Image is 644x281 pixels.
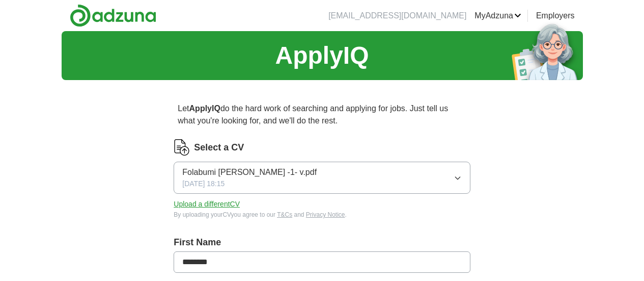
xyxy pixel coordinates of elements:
button: Upload a differentCV [174,199,240,210]
img: Adzuna logo [70,4,156,27]
a: MyAdzuna [474,10,521,22]
img: CV Icon [174,139,190,156]
label: First Name [174,236,470,249]
li: [EMAIL_ADDRESS][DOMAIN_NAME] [328,10,466,22]
span: Folabumi [PERSON_NAME] -1- v.pdf [182,166,317,178]
h1: ApplyIQ [275,37,369,74]
strong: ApplyIQ [189,104,220,113]
button: Folabumi [PERSON_NAME] -1- v.pdf[DATE] 18:15 [174,162,470,194]
a: Privacy Notice [306,211,345,218]
label: Select a CV [194,141,244,155]
div: By uploading your CV you agree to our and . [174,210,470,219]
a: Employers [536,10,575,22]
span: [DATE] 18:15 [182,178,225,189]
a: T&Cs [277,211,292,218]
p: Let do the hard work of searching and applying for jobs. Just tell us what you're looking for, an... [174,98,470,131]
